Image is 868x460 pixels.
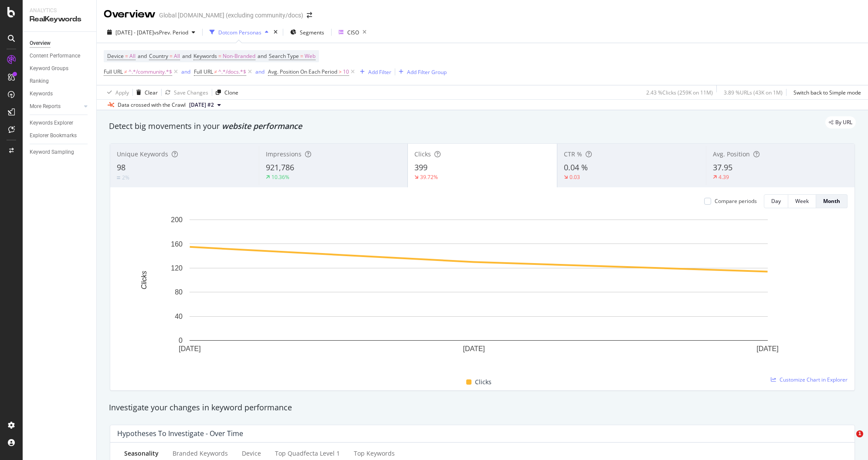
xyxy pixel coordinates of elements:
[206,25,272,39] button: Dotcom Personas
[115,29,154,36] span: [DATE] - [DATE]
[118,101,186,109] div: Data crossed with the Crawl
[30,131,77,140] div: Explorer Bookmarks
[395,67,447,77] button: Add Filter Group
[30,77,90,86] a: Ranking
[30,102,81,111] a: More Reports
[30,131,90,140] a: Explorer Bookmarks
[368,68,391,76] div: Add Filter
[407,68,447,76] div: Add Filter Group
[171,240,183,247] text: 160
[816,194,848,208] button: Month
[780,376,848,383] span: Customize Chart in Explorer
[186,100,224,110] button: [DATE] #2
[124,449,159,458] div: Seasonality
[255,68,264,76] button: and
[463,345,485,352] text: [DATE]
[414,150,431,158] span: Clicks
[305,50,315,62] span: Web
[30,148,74,157] div: Keyword Sampling
[30,64,68,73] div: Keyword Groups
[790,85,861,99] button: Switch back to Simple mode
[564,150,582,158] span: CTR %
[719,173,729,181] div: 4.39
[140,271,148,290] text: Clicks
[117,150,168,158] span: Unique Keywords
[307,12,312,18] div: arrow-right-arrow-left
[275,449,340,458] div: Top quadfecta Level 1
[335,25,370,39] button: CISO
[30,89,90,98] a: Keywords
[109,402,856,413] div: Investigate your changes in keyword performance
[475,377,492,387] span: Clicks
[159,11,303,20] div: Global [DOMAIN_NAME] (excluding community/docs)
[271,173,289,181] div: 10.36%
[564,162,588,172] span: 0.04 %
[175,313,183,320] text: 40
[224,89,238,96] div: Clone
[788,194,816,208] button: Week
[117,429,243,438] div: Hypotheses to Investigate - Over Time
[189,101,214,109] span: 2025 Jun. 3rd #2
[793,89,861,96] div: Switch back to Simple mode
[715,197,757,205] div: Compare periods
[646,89,713,96] div: 2.43 % Clicks ( 259K on 11M )
[181,68,190,76] button: and
[117,215,840,367] div: A chart.
[300,29,324,36] span: Segments
[117,176,120,179] img: Equal
[242,449,261,458] div: Device
[218,52,221,60] span: =
[104,25,199,39] button: [DATE] - [DATE]vsPrev. Period
[287,25,328,39] button: Segments
[30,14,89,24] div: RealKeywords
[212,85,238,99] button: Clone
[174,50,180,62] span: All
[30,102,61,111] div: More Reports
[30,118,90,128] a: Keywords Explorer
[30,77,49,86] div: Ranking
[354,449,395,458] div: Top Keywords
[835,120,852,125] span: By URL
[266,150,302,158] span: Impressions
[825,116,856,129] div: legacy label
[30,51,80,61] div: Content Performance
[266,162,294,172] span: 921,786
[30,89,53,98] div: Keywords
[823,197,840,205] div: Month
[170,52,173,60] span: =
[795,197,809,205] div: Week
[218,66,246,78] span: ^.*/docs.*$
[347,29,359,36] div: CISO
[104,68,123,75] span: Full URL
[30,148,90,157] a: Keyword Sampling
[214,68,217,75] span: ≠
[218,29,261,36] div: Dotcom Personas
[856,430,863,437] span: 1
[138,52,147,60] span: and
[269,52,299,60] span: Search Type
[154,29,188,36] span: vs Prev. Period
[255,68,264,75] div: and
[268,68,337,75] span: Avg. Position On Each Period
[771,197,781,205] div: Day
[193,52,217,60] span: Keywords
[122,174,129,181] div: 2%
[125,52,128,60] span: =
[764,194,788,208] button: Day
[30,39,90,48] a: Overview
[174,89,208,96] div: Save Changes
[30,118,73,128] div: Keywords Explorer
[104,7,156,22] div: Overview
[30,64,90,73] a: Keyword Groups
[175,288,183,296] text: 80
[771,376,848,383] a: Customize Chart in Explorer
[129,50,136,62] span: All
[756,345,778,352] text: [DATE]
[343,66,349,78] span: 10
[171,264,183,272] text: 120
[420,173,438,181] div: 39.72%
[117,162,125,172] span: 98
[173,449,228,458] div: Branded Keywords
[339,68,342,75] span: >
[300,52,303,60] span: =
